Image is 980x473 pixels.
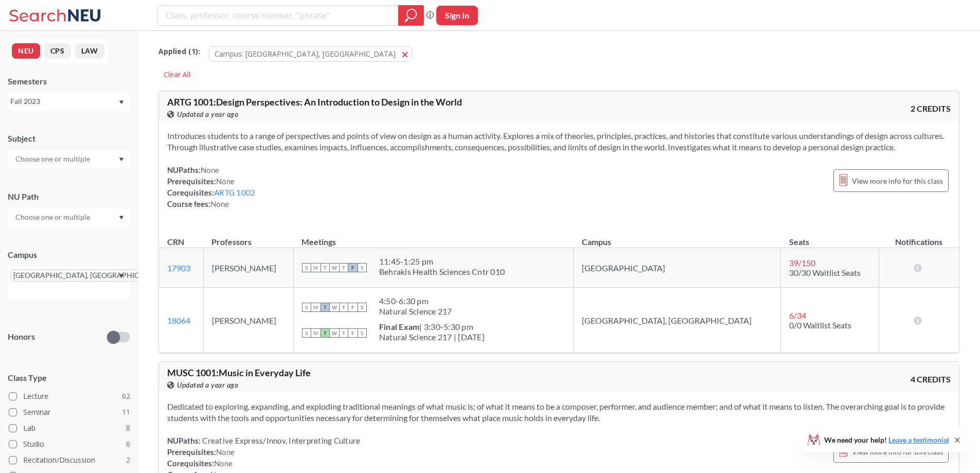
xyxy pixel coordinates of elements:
[379,267,505,277] div: Behrakis Health Sciences Cntr 010
[320,263,330,272] span: T
[8,249,130,260] div: Campus
[203,248,293,288] td: [PERSON_NAME]
[320,303,330,312] span: T
[574,288,781,353] td: [GEOGRAPHIC_DATA], [GEOGRAPHIC_DATA]
[167,316,190,325] a: 18064
[126,454,130,466] span: 2
[879,226,959,248] th: Notifications
[119,157,124,162] svg: Dropdown arrow
[165,7,391,24] input: Class, professor, course number, "phrase"
[209,46,412,62] button: Campus: [GEOGRAPHIC_DATA], [GEOGRAPHIC_DATA]
[339,263,348,272] span: T
[789,258,815,268] span: 39 / 150
[9,406,130,419] label: Seminar
[302,303,311,312] span: S
[119,100,124,104] svg: Dropdown arrow
[358,328,367,338] span: S
[126,439,130,450] span: 6
[320,328,330,338] span: T
[8,93,130,110] div: Fall 2023Dropdown arrow
[9,422,130,435] label: Lab
[75,43,104,59] button: LAW
[201,165,219,174] span: None
[8,331,35,343] p: Honors
[330,303,339,312] span: W
[436,6,478,25] button: Sign In
[852,174,943,187] span: View more info for this class
[311,263,320,272] span: M
[167,236,184,248] div: CRN
[10,96,118,107] div: Fall 2023
[12,43,40,59] button: NEU
[824,436,949,444] span: We need your help!
[789,310,806,320] span: 6 / 34
[167,401,945,423] span: Dedicated to exploring, expanding, and exploding traditional meanings of what music is; of what i...
[122,391,130,402] span: 62
[177,109,238,120] span: Updated a year ago
[203,226,293,248] th: Professors
[574,226,781,248] th: Campus
[167,131,944,152] span: Introduces students to a range of perspectives and points of view on design as a human activity. ...
[10,153,97,165] input: Choose one or multiple
[358,303,367,312] span: S
[119,274,124,278] svg: Dropdown arrow
[214,459,233,468] span: None
[203,288,293,353] td: [PERSON_NAME]
[167,164,255,209] div: NUPaths: Prerequisites: Corequisites: Course fees:
[330,328,339,338] span: W
[379,306,452,317] div: Natural Science 217
[311,328,320,338] span: M
[293,226,573,248] th: Meetings
[302,263,311,272] span: S
[789,268,861,277] span: 30/30 Waitlist Seats
[348,303,358,312] span: F
[379,296,452,306] div: 4:50 - 6:30 pm
[339,303,348,312] span: T
[8,372,130,383] span: Class Type
[9,437,130,451] label: Studio
[216,177,235,186] span: None
[216,447,235,457] span: None
[789,320,851,330] span: 0/0 Waitlist Seats
[379,332,485,342] div: Natural Science 217 | [DATE]
[379,322,420,331] b: Final Exam
[167,367,311,378] span: MUSC 1001 : Music in Everyday Life
[405,8,417,23] svg: magnifying glass
[358,263,367,272] span: S
[126,423,130,434] span: 8
[302,328,311,338] span: S
[177,379,238,391] span: Updated a year ago
[888,435,949,444] a: Leave a testimonial
[330,263,339,272] span: W
[8,150,130,168] div: Dropdown arrow
[911,374,951,385] span: 4 CREDITS
[210,199,229,208] span: None
[781,226,879,248] th: Seats
[9,453,130,467] label: Recitation/Discussion
[574,248,781,288] td: [GEOGRAPHIC_DATA]
[201,436,360,445] span: Creative Express/Innov, Interpreting Culture
[379,322,485,332] div: | 3:30-5:30 pm
[214,188,255,197] a: ARTG 1002
[379,256,505,267] div: 11:45 - 1:25 pm
[8,208,130,226] div: Dropdown arrow
[158,46,200,57] span: Applied ( 1 ):
[167,263,190,273] a: 17903
[158,67,195,82] div: Clear All
[348,328,358,338] span: F
[8,76,130,87] div: Semesters
[398,5,424,26] div: magnifying glass
[9,390,130,403] label: Lecture
[119,216,124,220] svg: Dropdown arrow
[8,133,130,144] div: Subject
[348,263,358,272] span: F
[44,43,71,59] button: CPS
[339,328,348,338] span: T
[215,49,396,59] span: Campus: [GEOGRAPHIC_DATA], [GEOGRAPHIC_DATA]
[911,103,951,114] span: 2 CREDITS
[167,96,462,108] span: ARTG 1001 : Design Perspectives: An Introduction to Design in the World
[122,407,130,418] span: 11
[311,303,320,312] span: M
[10,211,97,223] input: Choose one or multiple
[8,191,130,202] div: NU Path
